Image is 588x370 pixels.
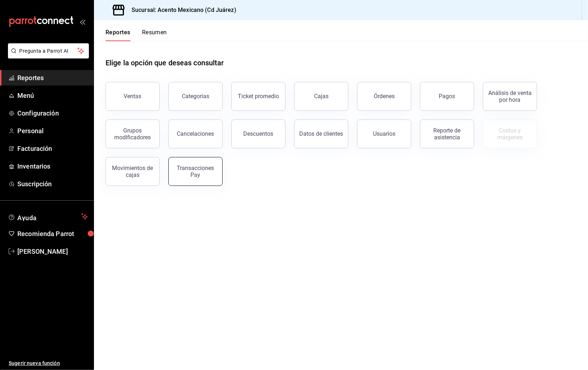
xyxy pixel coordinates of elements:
[420,82,474,111] button: Pagos
[106,29,130,41] button: Reportes
[80,19,85,25] button: open_drawer_menu
[110,127,155,141] div: Grupos modificadores
[425,127,469,141] div: Reporte de asistencia
[488,90,532,103] div: Análisis de venta por hora
[238,93,279,100] div: Ticket promedio
[177,130,214,137] div: Cancelaciones
[110,165,155,178] div: Movimientos de cajas
[483,119,537,148] button: Contrata inventarios para ver este reporte
[373,130,395,137] div: Usuarios
[126,6,236,14] h3: Sucursal: Acento Mexicano (Cd Juárez)
[294,82,348,111] button: Cajas
[168,119,223,148] button: Cancelaciones
[483,82,537,111] button: Análisis de venta por hora
[168,157,223,186] button: Transacciones Pay
[300,130,343,137] div: Datos de clientes
[17,108,88,118] span: Configuración
[17,126,88,136] span: Personal
[439,93,455,100] div: Pagos
[17,229,88,239] span: Recomienda Parrot
[106,29,167,41] div: navigation tabs
[106,119,160,148] button: Grupos modificadores
[17,144,88,153] span: Facturación
[17,179,88,189] span: Suscripción
[357,119,411,148] button: Usuarios
[231,82,286,111] button: Ticket promedio
[20,47,78,55] span: Pregunta a Parrot AI
[106,157,160,186] button: Movimientos de cajas
[17,161,88,171] span: Inventarios
[173,165,218,178] div: Transacciones Pay
[5,52,89,60] a: Pregunta a Parrot AI
[17,247,88,256] span: [PERSON_NAME]
[17,212,78,221] span: Ayuda
[488,127,532,141] div: Costos y márgenes
[231,119,286,148] button: Descuentos
[357,82,411,111] button: Órdenes
[168,82,223,111] button: Categorías
[9,360,88,367] span: Sugerir nueva función
[182,93,209,100] div: Categorías
[244,130,274,137] div: Descuentos
[17,73,88,83] span: Reportes
[374,93,395,100] div: Órdenes
[294,119,348,148] button: Datos de clientes
[124,93,142,100] div: Ventas
[17,91,88,100] span: Menú
[8,43,89,58] button: Pregunta a Parrot AI
[106,57,224,68] h1: Elige la opción que deseas consultar
[420,119,474,148] button: Reporte de asistencia
[106,82,160,111] button: Ventas
[142,29,167,41] button: Resumen
[314,93,329,100] div: Cajas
